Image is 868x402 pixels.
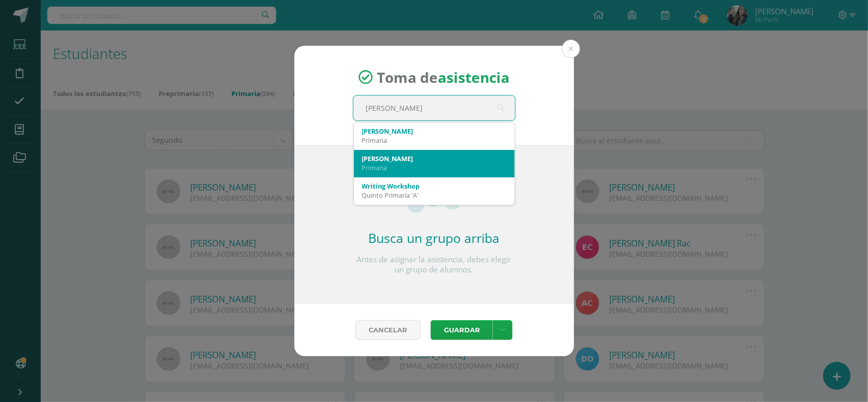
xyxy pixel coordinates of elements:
div: Quinto Primaria 'A' [362,191,506,200]
strong: asistencia [438,68,510,87]
h2: Busca un grupo arriba [353,229,516,246]
input: Busca un grado o sección aquí... [353,96,515,120]
div: [PERSON_NAME] [362,127,506,136]
div: [PERSON_NAME] [362,154,506,163]
span: Toma de [377,68,510,87]
div: Primaria [362,163,506,172]
div: Writing Workshop [362,181,506,191]
button: Guardar [431,320,493,340]
p: Antes de asignar la asistencia, debes elegir un grupo de alumnos. [353,255,516,275]
a: Cancelar [355,320,421,340]
button: Close (Esc) [562,40,580,58]
div: Primaria [362,136,506,145]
